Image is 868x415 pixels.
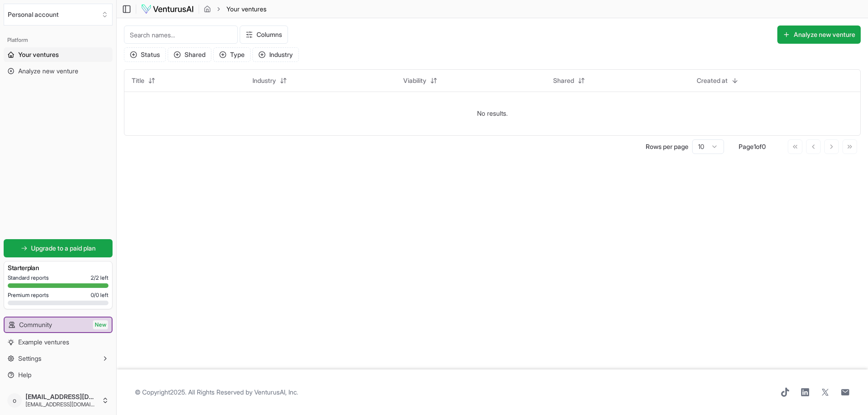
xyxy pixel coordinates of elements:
[762,143,766,150] span: 0
[756,143,762,150] span: of
[93,320,108,329] span: New
[26,401,98,408] span: [EMAIL_ADDRESS][DOMAIN_NAME]
[124,47,166,62] button: Status
[646,142,688,151] p: Rows per page
[4,351,113,366] button: Settings
[4,4,113,26] button: Select an organization
[4,33,113,47] div: Platform
[254,388,297,396] a: VenturusAI, Inc
[168,47,211,62] button: Shared
[135,388,298,397] span: © Copyright 2025 . All Rights Reserved by .
[26,393,98,401] span: [EMAIL_ADDRESS][DOMAIN_NAME]
[8,274,49,282] span: Standard reports
[398,73,443,88] button: Viability
[7,393,22,408] span: o
[4,335,113,349] a: Example ventures
[132,76,144,85] span: Title
[31,244,96,253] span: Upgrade to a paid plan
[8,292,49,299] span: Premium reports
[141,4,194,15] img: logo
[5,318,112,332] a: CommunityNew
[548,73,591,88] button: Shared
[91,274,108,282] span: 2 / 2 left
[4,389,113,411] button: o[EMAIL_ADDRESS][DOMAIN_NAME][EMAIL_ADDRESS][DOMAIN_NAME]
[91,292,108,299] span: 0 / 0 left
[8,263,108,272] h3: Starter plan
[403,76,426,85] span: Viability
[124,26,238,44] input: Search names...
[777,26,861,44] button: Analyze new venture
[4,47,113,62] a: Your ventures
[18,50,59,59] span: Your ventures
[18,354,41,363] span: Settings
[18,67,78,76] span: Analyze new venture
[754,143,756,150] span: 1
[691,73,744,88] button: Created at
[4,239,113,257] a: Upgrade to a paid plan
[553,76,574,85] span: Shared
[4,64,113,78] a: Analyze new venture
[18,338,69,347] span: Example ventures
[19,320,52,329] span: Community
[126,73,161,88] button: Title
[252,76,276,85] span: Industry
[247,73,293,88] button: Industry
[213,47,251,62] button: Type
[4,368,113,382] a: Help
[18,370,31,379] span: Help
[697,76,728,85] span: Created at
[252,47,299,62] button: Industry
[739,143,754,150] span: Page
[124,92,860,135] td: No results.
[240,26,288,44] button: Columns
[226,5,267,14] span: Your ventures
[204,5,267,14] nav: breadcrumb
